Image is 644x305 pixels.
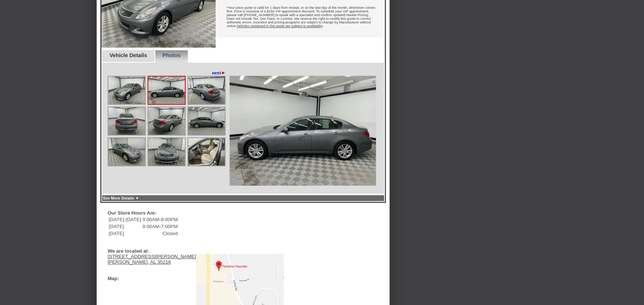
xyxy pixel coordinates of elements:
div: Our Store Hours Are: [108,210,280,216]
div: *Your price quote is valid for 1 days from receipt, or on the last day of the month, whichever co... [216,0,384,35]
img: Image.aspx [188,77,225,104]
div: We are located at: [108,248,280,254]
a: Vehicle Details [109,52,147,58]
img: Image.aspx [230,76,376,186]
td: 9:00AM-7:00PM [142,223,178,230]
td: [DATE] [108,223,141,230]
img: Image.aspx [148,107,185,135]
a: next► [212,70,226,76]
td: 9:00AM-8:00PM [142,216,178,223]
td: [DATE] [108,230,141,237]
a: See More Details ▼ [103,196,139,200]
img: Image.aspx [108,138,145,165]
span: ► [221,70,226,75]
img: Image.aspx [148,138,185,165]
u: Vehicles contained in this quote are subject to availability [237,24,322,28]
td: Closed [142,230,178,237]
img: Image.aspx [188,107,225,135]
a: [STREET_ADDRESS][PERSON_NAME][PERSON_NAME], AL 35216 [108,254,196,265]
img: Image.aspx [148,77,185,104]
td: [DATE]-[DATE] [108,216,141,223]
img: Image.aspx [108,77,145,104]
div: Map: [108,276,119,281]
img: Image.aspx [188,138,225,165]
a: Photos [163,52,181,58]
img: Image.aspx [108,107,145,135]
